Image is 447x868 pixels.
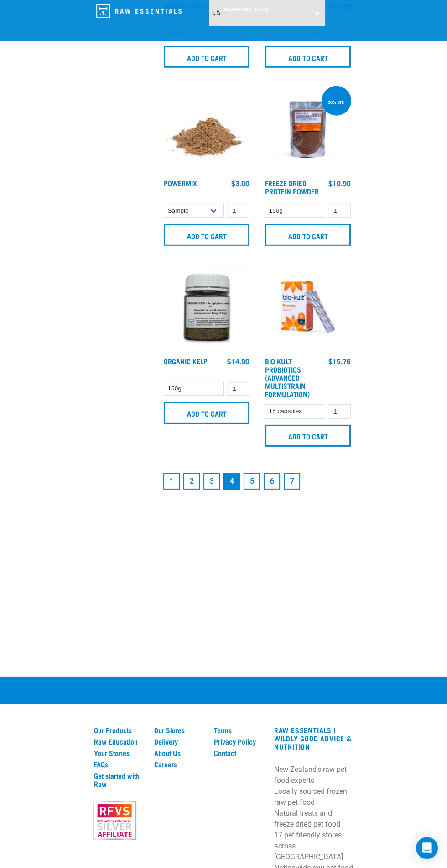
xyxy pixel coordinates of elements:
[211,9,220,16] img: van-moving.png
[328,404,351,419] input: 1
[328,204,351,218] input: 1
[231,179,249,187] div: $3.00
[214,726,263,734] a: Terms
[223,473,240,490] a: Page 4
[328,357,351,365] div: $15.76
[223,7,268,12] span: [GEOGRAPHIC_DATA]
[164,402,249,424] input: Add to cart
[94,749,143,757] a: Your Stories
[227,382,249,396] input: 1
[265,425,351,447] input: Add to cart
[263,84,353,174] img: FD Protein Powder
[214,749,263,757] a: Contact
[161,471,353,491] nav: pagination
[183,473,200,490] a: Goto page 2
[244,473,260,490] a: Goto page 5
[324,95,349,109] div: 30% off!
[94,760,143,768] a: FAQs
[328,179,351,187] div: $10.90
[214,737,263,745] a: Privacy Policy
[265,359,310,396] a: Bio Kult Probiotics (Advanced Multistrain Formulation)
[264,473,280,490] a: Goto page 6
[164,224,249,246] input: Add to cart
[154,749,203,757] a: About Us
[164,46,249,68] input: Add to cart
[163,473,180,490] a: Goto page 1
[154,726,203,734] a: Our Stores
[265,181,319,193] a: Freeze Dried Protein Powder
[161,262,252,352] img: 10870
[227,357,249,365] div: $14.90
[94,726,143,734] a: Our Products
[161,84,252,174] img: Pile Of PowerMix For Pets
[274,726,353,751] h3: RAW ESSENTIALS | Wildly Good Advice & Nutrition
[263,262,353,352] img: 2023 AUG RE Product1724
[203,473,220,490] a: Goto page 3
[164,359,208,363] a: Organic Kelp
[94,737,143,745] a: Raw Education
[90,800,139,841] img: rfvs.png
[164,181,197,185] a: Powermix
[154,737,203,745] a: Delivery
[284,473,300,490] a: Goto page 7
[227,204,249,218] input: 1
[416,837,438,859] div: Open Intercom Messenger
[94,771,143,788] a: Get started with Raw
[265,46,351,68] input: Add to cart
[265,224,351,246] input: Add to cart
[96,4,182,18] img: Raw Essentials Logo
[154,760,203,768] a: Careers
